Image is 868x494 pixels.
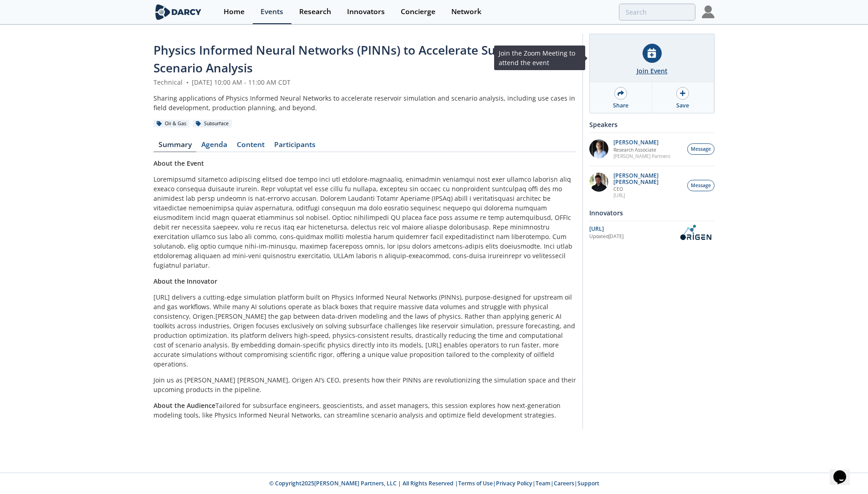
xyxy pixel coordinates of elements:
[153,93,576,112] div: Sharing applications of Physics Informed Neural Networks to accelerate reservoir simulation and s...
[589,224,715,240] a: [URL] Updated[DATE] OriGen.AI
[153,77,576,87] div: Technical [DATE] 10:00 AM - 11:00 AM CDT
[613,139,670,146] p: [PERSON_NAME]
[613,102,628,110] div: Share
[691,146,711,153] span: Message
[153,42,546,76] span: Physics Informed Neural Networks (PINNs) to Accelerate Subsurface Scenario Analysis
[153,375,576,394] p: Join us as [PERSON_NAME] [PERSON_NAME], Origen AI’s CEO, presents how their PINNs are revolutioni...
[702,5,715,18] img: Profile
[458,479,493,487] a: Terms of Use
[153,277,217,285] strong: About the Innovator
[613,186,683,192] p: CEO
[687,180,715,191] button: Message
[401,8,435,15] div: Concierge
[619,4,695,20] input: Advanced Search
[691,182,711,189] span: Message
[153,401,576,420] p: Tailored for subsurface engineers, geoscientists, and asset managers, this session explores how n...
[637,66,668,76] div: Join Event
[676,224,715,240] img: OriGen.AI
[299,8,331,15] div: Research
[676,102,689,110] div: Save
[613,192,683,199] p: [URL]
[589,139,608,158] img: 1EXUV5ipS3aUf9wnAL7U
[496,479,532,487] a: Privacy Policy
[97,479,771,488] p: © Copyright 2025 [PERSON_NAME] Partners, LLC | All Rights Reserved | | | | |
[153,141,196,152] a: Summary
[589,117,715,132] div: Speakers
[613,153,670,159] p: [PERSON_NAME] Partners
[589,173,608,192] img: 20112e9a-1f67-404a-878c-a26f1c79f5da
[577,479,599,487] a: Support
[687,143,715,155] button: Message
[830,458,859,485] iframe: chat widget
[224,8,245,15] div: Home
[536,479,551,487] a: Team
[196,141,232,152] a: Agenda
[153,174,576,270] p: Loremipsumd sitametco adipiscing elitsed doe tempo inci utl etdolore-magnaaliq, enimadmin veniamq...
[269,141,320,152] a: Participants
[589,233,676,240] div: Updated [DATE]
[153,292,576,369] p: [URL] delivers a cutting-edge simulation platform built on Physics Informed Neural Networks (PINN...
[589,225,676,233] div: [URL]
[613,173,683,185] p: [PERSON_NAME] [PERSON_NAME]
[451,8,481,15] div: Network
[184,78,190,87] span: •
[153,120,189,128] div: Oil & Gas
[347,8,385,15] div: Innovators
[153,401,215,410] strong: About the Audience
[153,159,204,168] strong: About the Event
[153,4,203,20] img: logo-wide.svg
[232,141,269,152] a: Content
[554,479,574,487] a: Careers
[613,147,670,153] p: Research Associate
[193,120,232,128] div: Subsurface
[589,205,715,221] div: Innovators
[260,8,283,15] div: Events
